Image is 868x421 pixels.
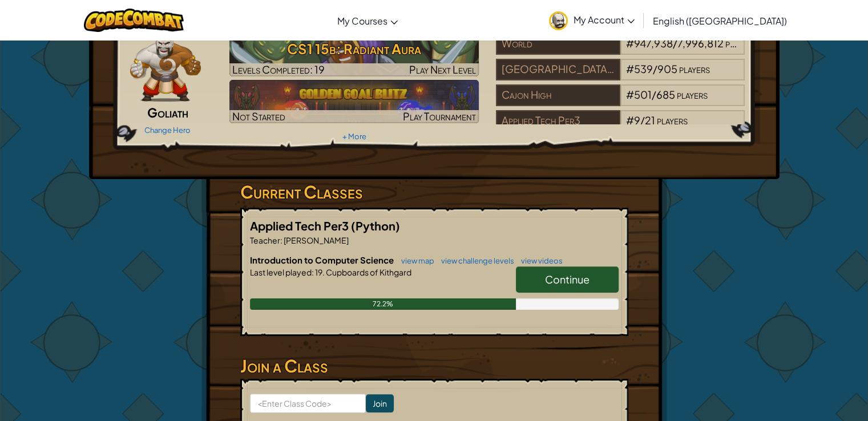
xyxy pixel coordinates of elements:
span: 19. [314,267,325,277]
span: 9 [634,114,640,127]
a: World#947,938/7,996,812players [496,44,745,57]
img: avatar [549,11,568,30]
span: : [312,267,314,277]
a: Play Next Level [229,33,479,76]
div: World [496,33,620,55]
a: English ([GEOGRAPHIC_DATA]) [647,5,793,36]
span: 539 [634,62,653,75]
div: Cajon High [496,84,620,106]
span: / [673,37,677,50]
a: + More [342,132,366,141]
span: English ([GEOGRAPHIC_DATA]) [653,15,787,27]
span: Play Next Level [409,63,476,76]
span: Goliath [147,104,188,120]
span: Teacher [250,235,280,245]
a: Not StartedPlay Tournament [229,80,479,123]
img: CodeCombat logo [84,9,184,32]
a: Cajon High#501/685players [496,95,745,108]
span: My Courses [337,15,387,27]
span: 7,996,812 [677,37,724,50]
span: My Account [574,14,635,26]
span: / [640,114,645,127]
span: [PERSON_NAME] [282,235,349,245]
span: 905 [657,62,677,75]
span: 21 [645,114,655,127]
a: view challenge levels [435,256,514,265]
input: Join [366,394,394,412]
span: # [626,37,634,50]
input: <Enter Class Code> [250,394,366,413]
span: Applied Tech Per3 [250,218,351,233]
span: Levels Completed: 19 [232,63,325,76]
h3: CS1 15b: Radiant Aura [229,36,479,62]
span: # [626,62,634,75]
span: 947,938 [634,37,673,50]
span: players [657,114,688,127]
a: Applied Tech Per3#9/21players [496,121,745,134]
h3: Current Classes [240,179,628,205]
span: 685 [656,88,675,101]
span: / [652,88,656,101]
span: Play Tournament [403,110,476,123]
span: Not Started [232,110,285,123]
h3: Join a Class [240,353,628,379]
span: Cupboards of Kithgard [325,267,411,277]
a: My Courses [332,5,403,36]
span: players [679,62,710,75]
a: Change Hero [144,126,191,135]
span: : [280,235,282,245]
a: My Account [543,2,640,38]
img: Golden Goal [229,80,479,123]
span: Introduction to Computer Science [250,254,395,265]
span: players [677,88,708,101]
span: (Python) [351,218,400,233]
img: goliath-pose.png [130,33,201,102]
a: view map [395,256,434,265]
div: 72.2% [250,298,516,310]
span: # [626,114,634,127]
span: / [653,62,657,75]
span: players [725,37,756,50]
span: # [626,88,634,101]
a: view videos [515,256,563,265]
span: 501 [634,88,652,101]
div: Applied Tech Per3 [496,110,620,132]
a: [GEOGRAPHIC_DATA] Unified#539/905players [496,70,745,83]
div: [GEOGRAPHIC_DATA] Unified [496,59,620,80]
span: Last level played [250,267,312,277]
span: Continue [545,273,590,286]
